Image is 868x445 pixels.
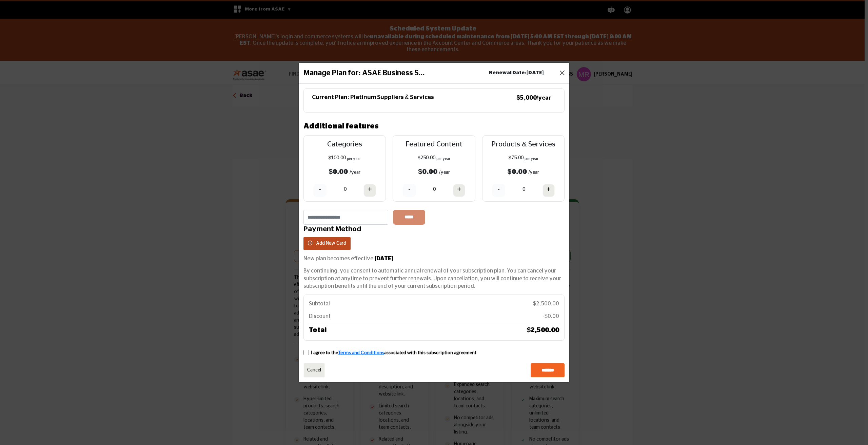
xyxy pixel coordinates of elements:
[309,325,327,335] h5: Total
[527,325,559,335] h5: $2,500.00
[522,186,525,193] p: 0
[399,139,469,150] p: Featured Content
[303,267,565,290] p: By continuing, you consent to automatic annual renewal of your subscription plan. You can cancel ...
[303,237,351,250] button: Add New Card
[338,349,384,355] a: Terms and Conditions
[537,95,551,101] small: /year
[418,168,437,175] b: $0.00
[457,185,461,194] h4: +
[350,170,360,175] span: /year
[329,168,348,175] b: $0.00
[303,121,379,132] h3: Additional features
[375,256,393,261] strong: [DATE]
[489,139,558,150] p: Products & Services
[517,94,551,102] p: $5,000
[529,170,539,175] span: /year
[547,185,551,194] h4: +
[436,157,450,161] sub: per year
[542,184,555,197] button: +
[363,184,376,197] button: +
[489,69,544,77] b: Renewal Date: [DATE]
[309,312,331,320] p: Discount
[311,349,476,356] p: I agree to the associated with this subscription agreement
[316,241,346,246] span: Add New Card
[525,157,538,161] sub: per year
[368,185,372,194] h4: +
[508,168,527,175] b: $0.00
[303,225,565,233] h4: Payment Method
[303,363,325,378] a: Close
[533,300,559,307] p: $2,500.00
[433,186,436,193] p: 0
[509,156,524,160] span: $75.00
[557,68,567,78] button: Close
[344,186,347,193] p: 0
[303,255,565,262] p: New plan becomes effective:
[439,170,450,175] span: /year
[312,94,434,101] h5: Current Plan: Platinum Suppliers & Services
[303,67,425,79] h1: Manage Plan for: ASAE Business S...
[310,139,380,150] p: Categories
[418,156,435,160] span: $250.00
[328,156,346,160] span: $100.00
[347,157,361,161] sub: per year
[543,312,559,320] p: -$0.00
[453,184,465,197] button: +
[309,300,330,307] p: Subtotal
